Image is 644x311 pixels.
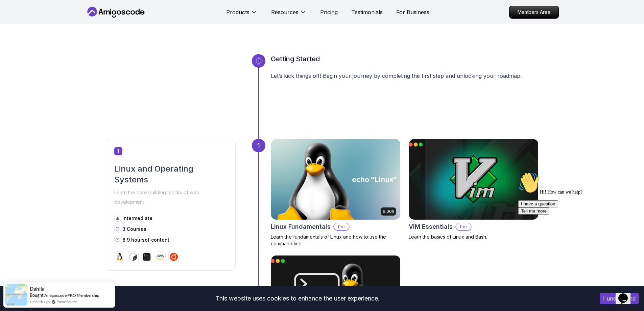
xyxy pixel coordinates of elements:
div: This website uses cookies to enhance the user experience. [5,291,590,306]
span: Hi! How can we help? [3,20,67,25]
p: Let’s kick things off! Begin your journey by completing the first step and unlocking your roadmap. [271,72,539,80]
h3: Getting Started [271,54,539,64]
h2: Linux and Operating Systems [114,163,227,185]
iframe: chat widget [516,169,637,281]
p: Learn the basics of Linux and Bash. [409,234,539,240]
span: Bought [30,292,44,298]
p: intermediate [122,215,152,222]
iframe: chat widget [616,284,637,304]
a: ProveSource [56,299,77,305]
h2: Linux Fundamentals [271,222,331,231]
button: Resources [271,8,307,22]
button: Tell me more [3,38,34,45]
span: 1 [114,147,122,155]
div: 1 [252,139,265,152]
p: 6.00h [383,209,394,214]
span: 3 Courses [122,226,146,232]
img: terminal logo [143,253,151,261]
img: :wave: [3,3,24,24]
a: VIM Essentials card39mVIM EssentialsProLearn the basics of Linux and Bash. [409,139,539,240]
p: Pro [334,223,349,230]
button: Accept cookies [600,293,639,304]
p: Products [226,8,249,16]
img: Linux Fundamentals card [271,139,400,220]
p: Resources [271,8,299,16]
img: VIM Essentials card [409,139,538,220]
span: Dahlia [30,286,45,292]
img: linux logo [116,253,124,261]
h2: VIM Essentials [409,222,453,231]
a: Members Area [509,6,559,19]
img: provesource social proof notification image [5,284,27,306]
div: 👋Hi! How can we help?I have a questionTell me more [3,3,124,45]
a: For Business [396,8,429,16]
a: Amigoscode PRO Membership [44,293,99,298]
p: Members Area [509,6,558,18]
p: Learn the core building blocks of web development [114,188,227,207]
p: Pro [456,223,471,230]
a: Pricing [320,8,338,16]
a: Linux Fundamentals card6.00hLinux FundamentalsProLearn the fundamentals of Linux and how to use t... [271,139,401,247]
img: aws logo [156,253,164,261]
img: ubuntu logo [170,253,178,261]
button: I have a question [3,31,43,38]
span: a month ago [30,299,50,305]
p: 8.9 hours of content [122,237,169,243]
a: Testimonials [351,8,383,16]
p: Learn the fundamentals of Linux and how to use the command line [271,234,401,247]
button: Products [226,8,258,22]
img: bash logo [129,253,137,261]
